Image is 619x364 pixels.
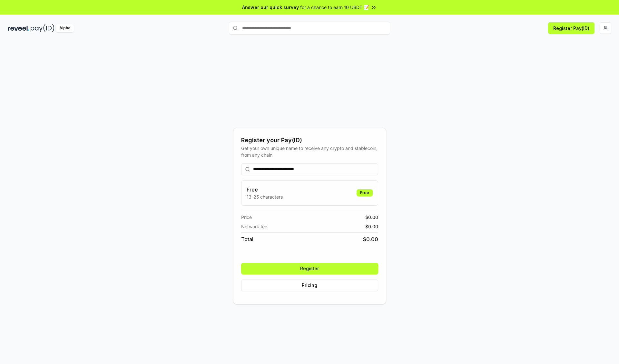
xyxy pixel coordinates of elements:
[365,223,378,230] span: $ 0.00
[31,24,54,32] img: pay_id
[242,4,299,11] span: Answer our quick survey
[241,223,267,230] span: Network fee
[300,4,369,11] span: for a chance to earn 10 USDT 📝
[247,186,283,193] h3: Free
[56,24,74,32] div: Alpha
[241,263,378,274] button: Register
[241,145,378,158] div: Get your own unique name to receive any crypto and stablecoin, from any chain
[241,214,252,221] span: Price
[357,189,373,196] div: Free
[548,22,594,34] button: Register Pay(ID)
[241,280,378,291] button: Pricing
[365,214,378,221] span: $ 0.00
[241,136,378,145] div: Register your Pay(ID)
[247,193,283,200] p: 13-25 characters
[8,24,29,32] img: reveel_dark
[363,235,378,243] span: $ 0.00
[241,235,253,243] span: Total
